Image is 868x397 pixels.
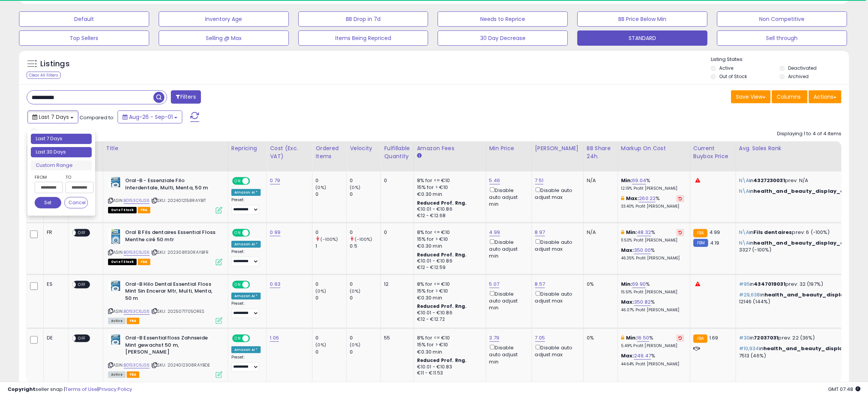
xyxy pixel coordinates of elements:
[159,11,289,27] button: Inventory Age
[739,334,750,341] span: #30
[417,251,467,258] b: Reduced Prof. Rng.
[248,281,261,288] span: OFF
[315,184,326,190] small: (0%)
[634,298,651,306] a: 350.82
[632,177,646,184] a: 69.04
[129,113,173,121] span: Aug-26 - Sep-01
[76,281,88,288] span: OFF
[231,355,261,371] div: Preset:
[719,65,733,71] label: Active
[138,259,151,265] span: FBA
[693,144,733,160] div: Current Buybox Price
[417,310,480,316] div: €10.01 - €10.86
[489,238,526,259] div: Disable auto adjust min
[788,65,817,71] label: Deactivated
[27,72,61,79] div: Clear All Filters
[248,230,261,236] span: OFF
[315,335,346,341] div: 0
[535,144,580,152] div: [PERSON_NAME]
[384,177,408,184] div: 0
[438,11,568,27] button: Needs to Reprice
[298,30,428,46] button: Items Being Repriced
[587,281,612,288] div: 0%
[233,335,242,342] span: ON
[350,184,360,190] small: (0%)
[108,207,137,213] span: All listings that are currently out of stock and unavailable for purchase on Amazon
[72,144,100,152] div: EFN
[621,352,684,367] div: %
[231,301,261,318] div: Preset:
[621,362,684,367] p: 44.64% Profit [PERSON_NAME]
[626,229,637,236] b: Min:
[621,298,634,306] b: Max:
[417,264,480,271] div: €12 - €12.59
[231,249,261,266] div: Preset:
[350,281,381,288] div: 0
[417,335,480,341] div: 8% for <= €10
[417,349,480,355] div: €0.30 min
[753,229,792,236] span: Fils dentaires
[417,184,480,191] div: 15% for > €10
[772,90,807,103] button: Columns
[315,295,346,301] div: 0
[315,342,326,348] small: (0%)
[350,349,381,355] div: 0
[270,334,279,342] a: 1.06
[35,173,61,181] label: From
[125,281,218,304] b: Oral-B Hilo Dental Essential Floss Mint Sin Encerar Mtr, Multi, Menta, 50 m
[350,288,360,294] small: (0%)
[108,177,123,187] img: 41uM82uV0kL._SL40_.jpg
[621,280,632,288] b: Min:
[710,239,720,247] span: 4.19
[719,73,747,80] label: Out of Stock
[577,30,707,46] button: STANDARD
[233,178,242,184] span: ON
[108,229,222,264] div: ASIN:
[717,30,847,46] button: Sell through
[231,189,261,196] div: Amazon AI *
[19,30,149,46] button: Top Sellers
[151,197,206,203] span: | SKU: 2024012158RAYBIT
[127,318,140,324] span: FBA
[35,197,61,208] button: Set
[65,173,88,181] label: To
[417,341,480,348] div: 15% for > €10
[384,281,408,288] div: 12
[754,280,785,288] span: 4347019031
[717,11,847,27] button: Non Competitive
[125,229,218,245] b: Oral B Fils dentaires Essential Floss Menthe ciré 50 mtr
[587,229,612,236] div: N/A
[621,247,634,254] b: Max:
[489,290,526,311] div: Disable auto adjust min
[417,200,467,206] b: Reduced Prof. Rng.
[31,134,92,144] li: Last 7 Days
[248,335,261,342] span: OFF
[138,207,151,213] span: FBA
[76,230,88,236] span: OFF
[231,241,261,248] div: Amazon AI *
[693,229,707,237] small: FBA
[417,243,480,250] div: €0.30 min
[709,229,720,236] span: 4.99
[489,186,526,208] div: Disable auto adjust min
[621,186,684,191] p: 12.19% Profit [PERSON_NAME]
[739,187,749,195] span: N\A
[711,56,849,63] p: Listing States:
[76,335,88,342] span: OFF
[828,386,860,393] span: 2025-09-9 07:48 GMT
[39,113,69,121] span: Last 7 Days
[739,291,760,298] span: #29,638
[621,290,684,295] p: 15.51% Profit [PERSON_NAME]
[64,197,88,208] button: Cancel
[350,342,360,348] small: (0%)
[47,335,62,341] div: DE
[621,307,684,313] p: 46.07% Profit [PERSON_NAME]
[270,280,280,288] a: 0.93
[739,345,759,352] span: #10,934
[693,239,708,247] small: FBM
[233,281,242,288] span: ON
[417,213,480,219] div: €12 - €12.68
[621,281,684,295] div: %
[637,334,649,342] a: 16.50
[621,299,684,313] div: %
